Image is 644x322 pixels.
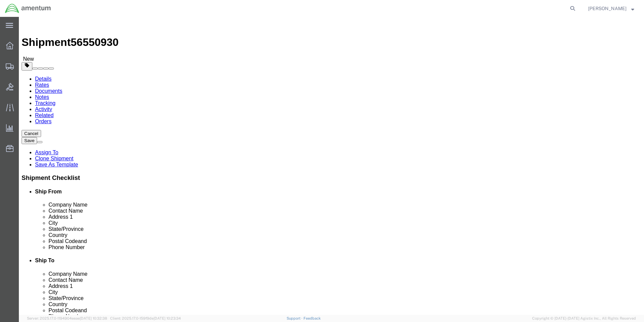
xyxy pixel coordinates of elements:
img: logo [5,3,51,14]
span: [DATE] 10:23:34 [154,316,181,320]
a: Feedback [303,316,321,320]
span: Server: 2025.17.0-1194904eeae [27,316,107,320]
button: [PERSON_NAME] [588,4,635,12]
a: Support [287,316,303,320]
span: Copyright © [DATE]-[DATE] Agistix Inc., All Rights Reserved [532,316,636,321]
span: [DATE] 10:32:38 [80,316,107,320]
iframe: FS Legacy Container [19,17,644,315]
span: Juan Trevino [588,5,626,12]
span: Client: 2025.17.0-159f9de [110,316,181,320]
